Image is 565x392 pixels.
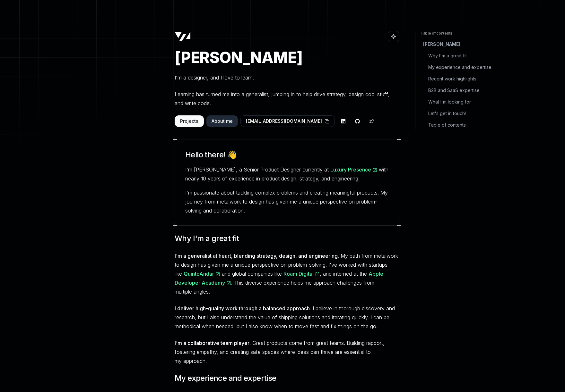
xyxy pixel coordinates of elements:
a: QuintoAndar [184,271,220,277]
a: Luxury Presence [330,166,377,173]
p: I'm [PERSON_NAME], a Senior Product Designer currently at with nearly 10 years of experience in p... [185,165,389,183]
button: Projects [175,115,204,127]
h1: [PERSON_NAME] [175,50,399,65]
p: I'm a designer, and I love to learn. [175,73,399,82]
button: B2B and SaaS expertise [426,86,502,95]
button: [PERSON_NAME] [421,40,497,49]
h3: My experience and expertise [175,373,399,383]
button: Let's get in touch! [426,109,502,118]
strong: I deliver high-quality work through a balanced approach [175,305,310,312]
p: . I believe in thorough discovery and research, but I also understand the value of shipping solut... [175,304,399,331]
span: QuintoAndar [184,271,214,277]
button: My experience and expertise [426,63,502,72]
button: Recent work highlights [426,74,502,83]
button: About me [206,115,238,127]
h3: Table of contents [421,31,497,36]
button: [EMAIL_ADDRESS][DOMAIN_NAME] [240,115,335,127]
strong: I'm a collaborative team player [175,340,249,346]
button: Why I'm a great fit [426,51,502,60]
span: Luxury Presence [330,166,371,173]
p: . Great products come from great teams. Building rapport, fostering empathy, and creating safe sp... [175,338,399,365]
strong: I'm a generalist at heart, blending strategy, design, and engineering [175,253,338,259]
button: What I'm looking for [426,97,502,106]
p: I'm passionate about tackling complex problems and creating meaningful products. My journey from ... [185,188,389,215]
a: Roam Digital [283,271,320,277]
p: Learning has turned me into a generalist, jumping in to help drive strategy, design cool stuff, a... [175,90,399,108]
span: Roam Digital [283,271,314,277]
h3: Why I'm a great fit [175,233,399,244]
h3: Hello there! 👋 [185,150,389,160]
p: . My path from metalwork to design has given me a unique perspective on problem-solving. I've wor... [175,251,399,296]
button: Table of contents [426,121,502,129]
